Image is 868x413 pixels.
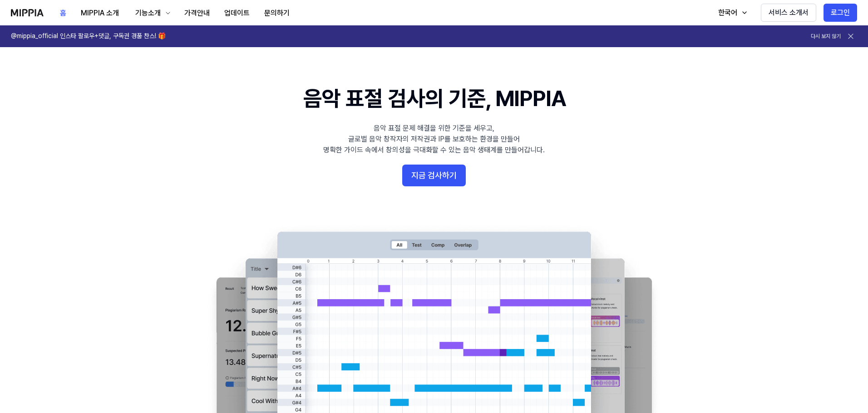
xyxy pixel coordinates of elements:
h1: @mippia_official 인스타 팔로우+댓글, 구독권 경품 찬스! 🎁 [11,32,166,41]
button: 다시 보지 않기 [811,33,841,40]
button: 홈 [53,4,74,22]
a: 홈 [53,0,74,25]
h1: 음악 표절 검사의 기준, MIPPIA [303,83,565,114]
button: 기능소개 [126,4,177,22]
div: 기능소개 [133,8,163,19]
button: 문의하기 [257,4,297,22]
button: 서비스 소개서 [761,4,816,22]
button: 가격안내 [177,4,217,22]
img: main Image [198,223,670,413]
div: 한국어 [716,7,739,18]
button: 한국어 [709,4,754,22]
button: MIPPIA 소개 [74,4,126,22]
button: 업데이트 [217,4,257,22]
button: 로그인 [824,4,857,22]
button: 지금 검사하기 [402,165,466,186]
div: 음악 표절 문제 해결을 위한 기준을 세우고, 글로벌 음악 창작자의 저작권과 IP를 보호하는 환경을 만들어 명확한 가이드 속에서 창의성을 극대화할 수 있는 음악 생태계를 만들어... [323,123,545,155]
img: logo [11,9,44,16]
a: 업데이트 [217,0,257,25]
